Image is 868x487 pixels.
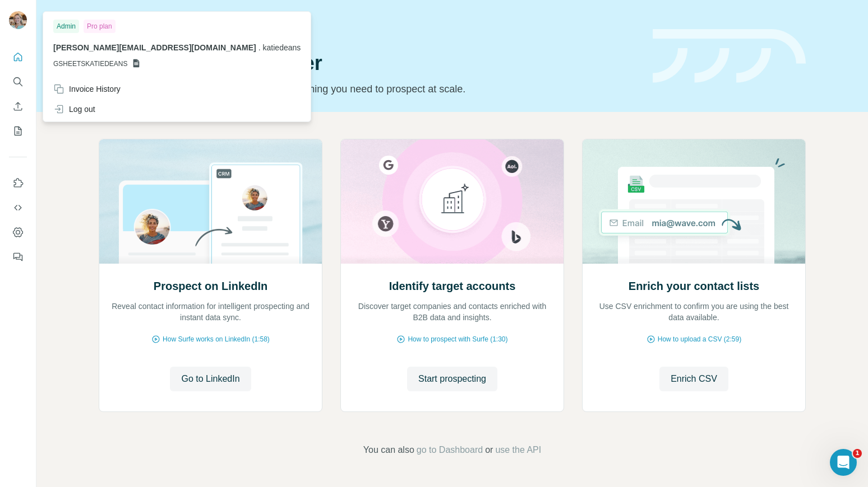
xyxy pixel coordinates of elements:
[659,367,728,391] button: Enrich CSV
[408,334,507,344] span: How to prospect with Surfe (1:30)
[853,449,862,458] span: 1
[53,83,121,95] div: Invoice History
[363,443,414,457] span: You can also
[99,52,639,74] h1: Let’s prospect together
[9,198,27,218] button: Use Surfe API
[9,222,27,242] button: Dashboard
[170,367,251,391] button: Go to LinkedIn
[653,29,806,83] img: banner
[163,334,270,344] span: How Surfe works on LinkedIn (1:58)
[9,96,27,116] button: Enrich CSV
[389,278,516,294] h2: Identify target accounts
[671,372,717,386] span: Enrich CSV
[830,449,857,476] iframe: Intercom live chat
[352,301,552,323] p: Discover target companies and contacts enriched with B2B data and insights.
[181,372,239,386] span: Go to LinkedIn
[417,443,483,457] button: go to Dashboard
[154,278,267,294] h2: Prospect on LinkedIn
[53,59,127,69] span: GSHEETSKATIEDEANS
[53,104,95,115] div: Log out
[53,43,256,52] span: [PERSON_NAME][EMAIL_ADDRESS][DOMAIN_NAME]
[407,367,497,391] button: Start prospecting
[9,11,27,29] img: Avatar
[495,443,541,457] button: use the API
[53,20,79,33] div: Admin
[582,139,806,264] img: Enrich your contact lists
[99,21,639,32] div: Quick start
[418,372,486,386] span: Start prospecting
[658,334,741,344] span: How to upload a CSV (2:59)
[340,139,564,264] img: Identify target accounts
[629,278,759,294] h2: Enrich your contact lists
[485,443,493,457] span: or
[9,173,27,193] button: Use Surfe on LinkedIn
[9,247,27,267] button: Feedback
[99,139,322,264] img: Prospect on LinkedIn
[110,301,311,323] p: Reveal contact information for intelligent prospecting and instant data sync.
[84,20,116,33] div: Pro plan
[99,81,639,97] p: Pick your starting point and we’ll provide everything you need to prospect at scale.
[9,72,27,92] button: Search
[263,43,301,52] span: katiedeans
[9,121,27,141] button: My lists
[258,43,261,52] span: .
[594,301,794,323] p: Use CSV enrichment to confirm you are using the best data available.
[9,47,27,67] button: Quick start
